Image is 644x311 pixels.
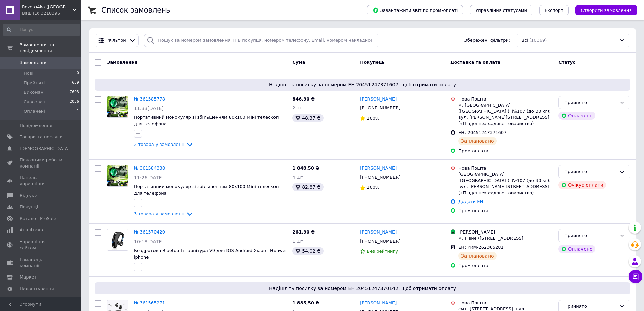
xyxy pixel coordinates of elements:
a: Створити замовлення [569,7,637,13]
span: 0 [77,70,79,76]
span: Показники роботи компанії [20,157,63,169]
span: Каталог ProSale [20,216,56,222]
span: [DEMOGRAPHIC_DATA] [20,146,70,152]
div: м. [GEOGRAPHIC_DATA] ([GEOGRAPHIC_DATA].), №107 (до 30 кг): вул. [PERSON_NAME][STREET_ADDRESS] («... [458,102,553,127]
span: Товари та послуги [20,134,63,140]
a: Портативний монокуляр зі збільшенням 80х100 Міні телескоп для телефона [134,184,279,196]
a: 2 товара у замовленні [134,142,194,147]
span: 3 товара у замовленні [134,211,186,216]
span: Відгуки [20,193,37,199]
span: Налаштування [20,286,54,292]
span: 1 шт. [292,239,305,244]
span: Надішліть посилку за номером ЕН 20451247370142, щоб отримати оплату [97,285,628,292]
span: Виконані [24,89,45,95]
span: 639 [72,80,79,86]
span: Завантажити звіт по пром-оплаті [373,7,458,13]
span: 4 шт. [292,175,305,180]
span: Замовлення та повідомлення [20,42,81,54]
span: 10:18[DATE] [134,239,164,244]
button: Управління статусами [470,5,532,15]
a: [PERSON_NAME] [360,96,397,103]
span: Доставка та оплата [450,60,500,65]
span: 7693 [70,89,79,95]
a: № 361585778 [134,96,165,102]
span: Надішліть посилку за номером ЕН 20451247371607, щоб отримати оплату [97,81,628,88]
span: 2036 [70,99,79,105]
div: Заплановано [458,252,497,260]
div: Пром-оплата [458,148,553,154]
button: Чат з покупцем [629,270,642,283]
span: Покупці [20,204,38,210]
a: Фото товару [107,165,128,187]
div: Нова Пошта [458,96,553,102]
div: Пром-оплата [458,263,553,269]
span: 1 048,50 ₴ [292,165,319,171]
a: Портативний монокуляр зі збільшенням 80х100 Міні телескоп для телефона [134,115,279,126]
span: 11:33[DATE] [134,106,164,111]
a: № 361570420 [134,229,165,235]
span: Гаманець компанії [20,257,63,269]
input: Пошук за номером замовлення, ПІБ покупця, номером телефону, Email, номером накладної [144,34,379,47]
span: ЕН: PRM-262365281 [458,245,504,250]
span: Аналітика [20,227,43,233]
div: 48.37 ₴ [292,114,323,122]
span: 100% [367,185,379,190]
button: Завантажити звіт по пром-оплаті [367,5,463,15]
span: Статус [558,60,575,65]
span: Оплачені [24,108,45,114]
span: Повідомлення [20,123,52,129]
span: 11:26[DATE] [134,175,164,180]
span: 1 [77,108,79,114]
span: Скасовані [24,99,47,105]
span: Замовлення [107,60,137,65]
span: 2 шт. [292,105,305,110]
span: Управління сайтом [20,239,63,251]
img: Фото товару [107,229,128,250]
span: Всі [521,37,528,44]
span: 100% [367,116,379,121]
span: Створити замовлення [581,8,632,13]
a: [PERSON_NAME] [360,300,397,306]
img: Фото товару [107,165,128,186]
span: Rozeto4ka (Київ) [22,4,73,10]
div: Прийнято [564,303,617,310]
a: № 361584338 [134,165,165,171]
span: Панель управління [20,175,63,187]
span: Нові [24,70,33,76]
a: Фото товару [107,96,128,118]
span: Без рейтингу [367,249,398,254]
span: Маркет [20,274,37,280]
button: Експорт [539,5,569,15]
div: Ваш ID: 3218396 [22,10,81,16]
a: [PERSON_NAME] [360,165,397,172]
span: Покупець [360,60,385,65]
div: Пром-оплата [458,208,553,214]
span: 846,90 ₴ [292,96,315,102]
img: Фото товару [107,96,128,117]
button: Створити замовлення [575,5,637,15]
span: (10369) [529,38,547,43]
div: м. Рівне ([STREET_ADDRESS] [458,235,553,241]
span: Управління статусами [475,8,527,13]
div: Прийнято [564,232,617,239]
div: Нова Пошта [458,300,553,306]
div: 82.87 ₴ [292,183,323,191]
a: № 361565271 [134,300,165,305]
div: [PHONE_NUMBER] [359,237,402,246]
input: Пошук [3,24,80,36]
a: Фото товару [107,229,128,251]
span: Фільтри [108,37,126,44]
div: Прийнято [564,168,617,175]
a: 3 товара у замовленні [134,211,194,216]
div: 54.02 ₴ [292,247,323,255]
div: [PERSON_NAME] [458,229,553,235]
span: 1 885,50 ₴ [292,300,319,305]
a: Бездротова Bluetooth-гарнітура V9 для IOS Android Xiaomi Huawei iphone [134,248,286,260]
div: [PHONE_NUMBER] [359,173,402,182]
span: Експорт [545,8,564,13]
span: Прийняті [24,80,45,86]
span: ЕН: 20451247371607 [458,130,506,135]
div: Оплачено [558,112,595,120]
